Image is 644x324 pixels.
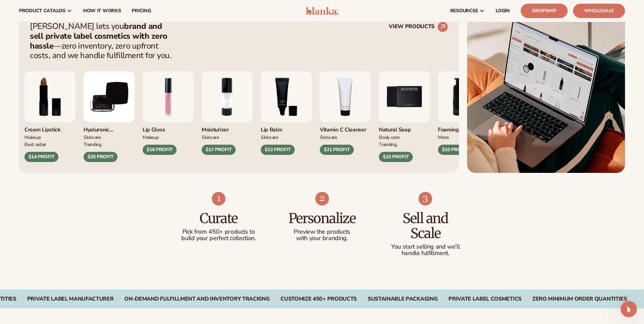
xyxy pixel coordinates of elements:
button: go back [4,3,17,16]
div: CUSTOMIZE 450+ PRODUCTS [280,296,357,302]
a: Wholesale [573,4,625,18]
div: TRENDING [379,141,430,148]
div: Skincare [320,133,371,141]
img: logo [306,7,338,15]
h3: Sell and Scale [387,211,464,241]
h3: Curate [181,211,257,226]
div: SKINCARE [202,133,253,141]
div: $12 PROFIT [261,145,295,155]
div: MAKEUP [24,133,75,141]
img: Nature bar of soap. [379,71,430,122]
img: Luxury cream lipstick. [24,71,75,122]
div: 5 / 9 [379,71,430,162]
img: Shopify Image 8 [315,192,329,205]
img: Vitamin c cleanser. [320,71,371,122]
p: You start selling and we'll [387,244,464,250]
p: The team can also help [33,8,85,15]
div: MAKEUP [143,133,194,141]
img: Shopify Image 7 [212,192,225,205]
button: Home [106,3,119,16]
img: Foaming beard wash. [438,71,489,122]
div: 3 / 9 [261,71,312,155]
button: Ask a question [82,214,127,227]
span: pricing [132,8,151,14]
img: Hyaluronic Moisturizer [84,71,134,122]
img: Shopify Image 5 [467,11,625,173]
p: Preview the products [284,229,360,235]
div: SKINCARE [261,133,312,141]
div: ZERO MINIMUM ORDER QUANTITIES [532,296,627,302]
img: Profile image for Lee [19,4,30,15]
div: $17 PROFIT [202,145,236,155]
span: Learn how to start a private label beauty line with [PERSON_NAME] [18,80,97,93]
a: VIEW PRODUCTS [389,21,448,32]
p: with your branding. [284,235,360,242]
a: Dropship [521,4,568,18]
div: SUSTAINABLE PACKAGING [368,296,438,302]
h1: [PERSON_NAME] [33,3,77,8]
iframe: Intercom live chat [621,301,637,317]
div: Moisturizer [202,122,253,133]
div: Close [119,3,131,15]
p: [PERSON_NAME] lets you —zero inventory, zero upfront costs, and we handle fulfillment for you. [30,21,176,60]
p: handle fulfillment. [387,250,464,257]
img: Moisturizing lotion. [202,71,253,122]
span: product catalog [19,8,66,14]
div: PRIVATE LABEL COSMETICS [448,296,521,302]
div: BEST SELLER [24,141,75,148]
span: How It Works [83,8,121,14]
div: On-Demand Fulfillment and Inventory Tracking [124,296,270,302]
div: [PERSON_NAME] • AI Agent • 10m ago [11,105,90,109]
div: Hey there 👋 How can we help? Talk to our team. Search for helpful articles.What is [PERSON_NAME]?... [5,46,111,103]
div: What is [PERSON_NAME]?Learn how to start a private label beauty line with [PERSON_NAME] [11,67,106,100]
div: Vitamin C Cleanser [320,122,371,133]
strong: brand and sell private label cosmetics with zero hassle [30,21,167,51]
div: $21 PROFIT [320,145,354,155]
div: $10 PROFIT [438,145,472,155]
div: 9 / 9 [84,71,134,162]
p: Pick from 450+ products to build your perfect collection. [181,229,257,242]
div: BODY Care [379,133,430,141]
img: Pink lip gloss. [143,71,194,122]
div: 4 / 9 [320,71,371,155]
div: Lee says… [5,46,130,118]
div: SKINCARE [84,133,134,141]
div: 6 / 9 [438,71,489,155]
img: Smoothing lip balm. [261,71,312,122]
div: mens [438,133,489,141]
div: Hyaluronic moisturizer [84,122,134,133]
div: Natural Soap [379,122,430,133]
span: resources [450,8,478,14]
div: $35 PROFIT [84,152,117,162]
div: 1 / 9 [143,71,194,155]
div: $15 PROFIT [379,152,413,162]
h3: Personalize [284,211,360,226]
div: Lip Gloss [143,122,194,133]
div: Lip Balm [261,122,312,133]
div: PRIVATE LABEL MANUFACTURER [27,296,114,302]
div: Foaming beard wash [438,122,489,133]
div: Hey there 👋 How can we help? Talk to our team. Search for helpful articles. [11,50,106,64]
div: $14 PROFIT [24,152,58,162]
img: Shopify Image 9 [419,192,432,205]
span: LOGIN [496,8,510,14]
div: 2 / 9 [202,71,253,155]
div: 8 / 9 [24,71,75,162]
div: What is [PERSON_NAME]? [18,73,99,80]
div: Cream Lipstick [24,122,75,133]
div: TRENDING [84,141,134,148]
div: $16 PROFIT [143,145,177,155]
